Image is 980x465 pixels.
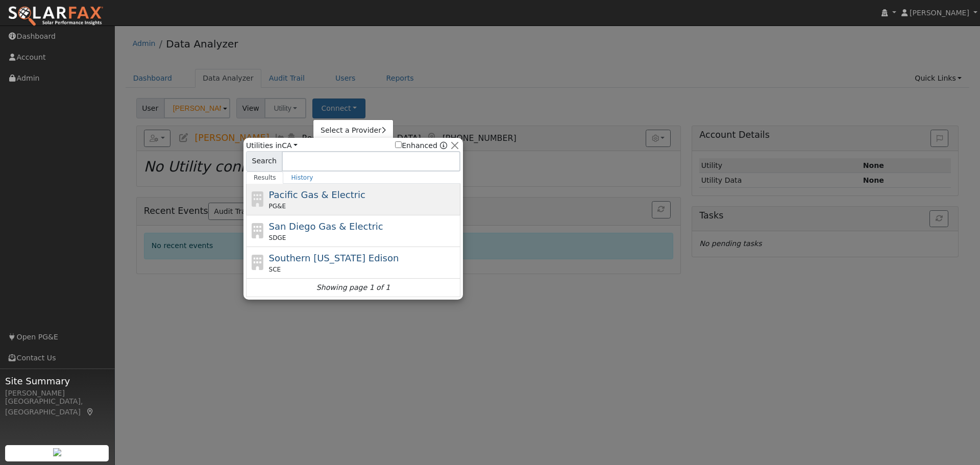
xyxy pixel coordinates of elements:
span: Pacific Gas & Electric [269,189,365,200]
input: Enhanced [395,141,402,148]
a: Select a Provider [313,124,393,138]
img: retrieve [53,448,61,456]
span: SCE [269,265,281,274]
span: PG&E [269,202,286,211]
span: SDGE [269,233,286,242]
a: Results [246,172,284,184]
label: Enhanced [395,140,437,151]
span: Site Summary [5,374,109,388]
a: Map [86,408,95,416]
span: Search [246,151,282,172]
a: Enhanced Providers [440,141,447,150]
span: San Diego Gas & Electric [269,221,383,232]
div: [PERSON_NAME] [5,388,109,399]
a: History [283,172,321,184]
span: Show enhanced providers [395,140,447,151]
span: Southern [US_STATE] Edison [269,253,399,263]
span: [PERSON_NAME] [910,9,969,17]
span: Utilities in [246,140,298,151]
div: [GEOGRAPHIC_DATA], [GEOGRAPHIC_DATA] [5,396,109,418]
img: SolarFax [8,6,104,27]
a: CA [282,141,298,150]
i: Showing page 1 of 1 [316,282,390,293]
